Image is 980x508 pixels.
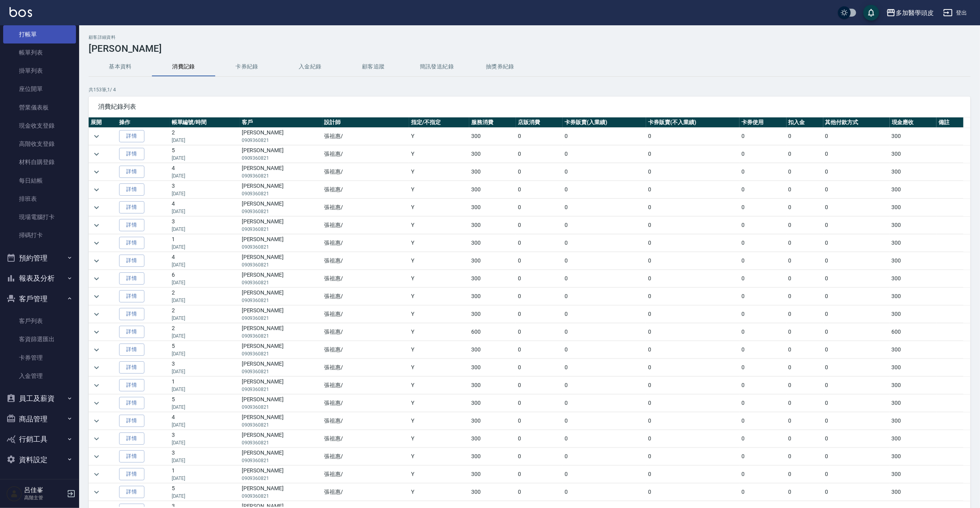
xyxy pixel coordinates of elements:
[322,359,409,376] td: 張祖惠 /
[3,367,76,385] a: 入金管理
[3,190,76,208] a: 排班表
[787,306,823,323] td: 0
[91,415,102,427] button: expand row
[172,226,238,233] p: [DATE]
[3,226,76,244] a: 掃碼打卡
[119,219,144,231] a: 詳情
[170,117,240,128] th: 帳單編號/時間
[322,234,409,252] td: 張祖惠 /
[890,252,936,270] td: 300
[890,199,936,216] td: 300
[469,181,516,198] td: 300
[739,288,786,305] td: 0
[563,145,646,163] td: 0
[646,341,739,359] td: 0
[119,130,144,142] a: 詳情
[823,117,890,128] th: 其他付款方式
[646,359,739,376] td: 0
[563,270,646,287] td: 0
[240,306,322,323] td: [PERSON_NAME]
[170,217,240,234] td: 3
[563,306,646,323] td: 0
[170,270,240,287] td: 6
[322,377,409,394] td: 張祖惠 /
[322,217,409,234] td: 張祖惠 /
[739,306,786,323] td: 0
[322,270,409,287] td: 張祖惠 /
[787,341,823,359] td: 0
[890,117,936,128] th: 現金應收
[563,323,646,341] td: 0
[936,117,963,128] th: 備註
[890,359,936,376] td: 300
[739,145,786,163] td: 0
[91,433,102,445] button: expand row
[823,252,890,270] td: 0
[172,190,238,197] p: [DATE]
[240,252,322,270] td: [PERSON_NAME]
[24,494,64,501] p: 高階主管
[24,486,64,494] h5: 呂佳峯
[3,43,76,62] a: 帳單列表
[240,359,322,376] td: [PERSON_NAME]
[787,323,823,341] td: 0
[242,244,320,251] p: 0909360821
[646,181,739,198] td: 0
[119,379,144,391] a: 詳情
[170,377,240,394] td: 1
[516,128,563,145] td: 0
[170,181,240,198] td: 3
[170,252,240,270] td: 4
[240,163,322,181] td: [PERSON_NAME]
[170,323,240,341] td: 2
[242,137,320,144] p: 0909360821
[409,323,469,341] td: Y
[823,163,890,181] td: 0
[469,199,516,216] td: 300
[787,234,823,252] td: 0
[240,128,322,145] td: [PERSON_NAME]
[469,145,516,163] td: 300
[172,350,238,357] p: [DATE]
[516,117,563,128] th: 店販消費
[242,261,320,268] p: 0909360821
[242,226,320,233] p: 0909360821
[646,217,739,234] td: 0
[240,377,322,394] td: [PERSON_NAME]
[3,153,76,171] a: 材料自購登錄
[322,199,409,216] td: 張祖惠 /
[240,199,322,216] td: [PERSON_NAME]
[787,199,823,216] td: 0
[242,155,320,162] p: 0909360821
[322,341,409,359] td: 張祖惠 /
[91,308,102,320] button: expand row
[91,451,102,463] button: expand row
[516,234,563,252] td: 0
[240,323,322,341] td: [PERSON_NAME]
[890,323,936,341] td: 600
[787,145,823,163] td: 0
[646,288,739,305] td: 0
[91,148,102,160] button: expand row
[3,117,76,135] a: 現金收支登錄
[240,217,322,234] td: [PERSON_NAME]
[823,341,890,359] td: 0
[6,486,22,502] img: Person
[563,199,646,216] td: 0
[322,323,409,341] td: 張祖惠 /
[322,306,409,323] td: 張祖惠 /
[170,145,240,163] td: 5
[646,323,739,341] td: 0
[240,181,322,198] td: [PERSON_NAME]
[119,166,144,178] a: 詳情
[91,166,102,178] button: expand row
[787,217,823,234] td: 0
[516,306,563,323] td: 0
[409,341,469,359] td: Y
[469,341,516,359] td: 300
[3,429,76,449] button: 行銷工具
[516,359,563,376] td: 0
[119,308,144,320] a: 詳情
[563,288,646,305] td: 0
[240,234,322,252] td: [PERSON_NAME]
